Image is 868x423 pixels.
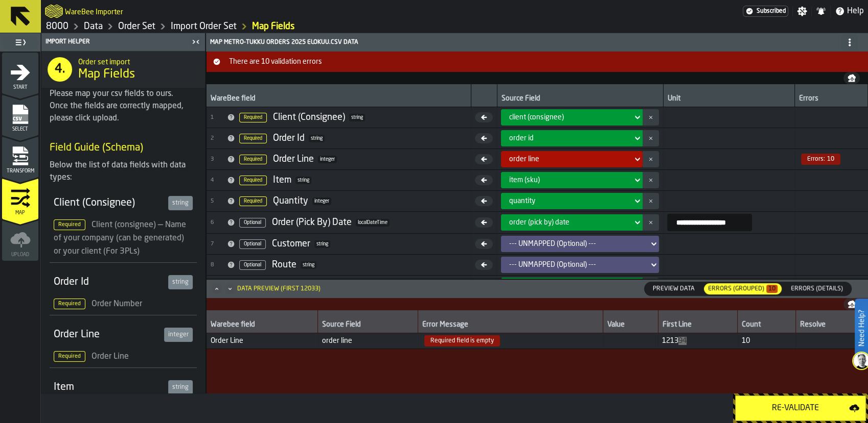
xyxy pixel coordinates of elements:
label: button-toggle-Settings [793,6,811,16]
div: Item [273,175,291,186]
div: DropdownMenuValue-order (pick by) date [501,214,643,231]
button: button- [643,172,659,188]
span: Start [2,85,38,90]
div: string [168,380,193,394]
div: Order Line [273,154,314,165]
li: menu Transform [2,136,38,177]
label: button-switch-multi-Errors (Details) [782,282,852,296]
span: 3 [211,156,223,163]
div: Map Metro-tukku Orders 2025 elokuu.csv data [208,34,866,51]
label: button-toggle-Close me [189,36,203,48]
span: Required [239,155,267,164]
span: string [301,261,316,269]
div: string [168,275,193,289]
span: string [295,177,311,184]
div: Please map your csv fields to ours. [50,88,197,100]
span: There are 10 validation errors [225,58,866,66]
div: DropdownMenuValue- [509,261,645,269]
button: Maximize [211,284,223,294]
span: Map Fields [78,66,135,83]
span: Required [54,219,85,230]
span: 10 [742,337,792,345]
div: DropdownMenuValue-order id [501,130,643,146]
span: Help [847,5,864,17]
span: order line [322,337,414,345]
div: Unit [668,94,790,105]
div: DropdownMenuValue-client (consignee) [509,113,628,121]
span: 7 [211,241,223,247]
li: menu Select [2,94,38,135]
label: button-switch-multi-Preview Data [644,282,703,296]
span: Optional [239,239,266,249]
span: integer [312,197,331,205]
nav: Breadcrumb [45,20,454,33]
button: button- [643,151,659,167]
span: Select [2,127,38,132]
div: Order Line [54,328,160,342]
div: Value [607,320,653,331]
div: Client (Consignee) [273,112,345,123]
span: string [309,135,325,142]
span: Errors: [807,156,825,163]
button: button-Re-Validate [735,395,866,421]
span: Preview Data [649,284,699,293]
div: DropdownMenuValue-dock [501,278,643,294]
div: DropdownMenuValue-quantity [509,197,628,205]
label: button-toggle-Help [831,5,868,17]
div: string [168,196,193,210]
div: DropdownMenuValue-item (sku) [509,176,628,184]
button: button- [643,193,659,209]
div: WareBee field [211,94,467,105]
span: Required [239,134,267,143]
span: item (sku) [509,176,540,184]
span: Optional [239,260,266,270]
li: menu Upload [2,220,38,261]
span: 6 [211,219,223,226]
button: Minimize [224,284,236,294]
label: button-toggle-Notifications [812,6,830,16]
label: button-switch-multi-Errors (Summary) [703,283,782,295]
span: Transform [2,168,38,174]
div: Import Helper [43,38,189,45]
div: integer [164,328,193,342]
button: button- [643,109,659,126]
label: input-value- [667,214,752,231]
div: DropdownMenuValue-order line [501,151,643,167]
div: DropdownMenuValue-item (sku) [501,172,643,188]
span: Map [2,210,38,216]
span: Order Line [92,353,129,361]
div: Source Field [322,320,414,331]
a: link-to-/wh/i/b2e041e4-2753-4086-a82a-958e8abdd2c7/settings/billing [743,6,788,17]
span: string [349,114,365,121]
div: title-Map Fields [41,51,205,88]
a: link-to-/wh/i/b2e041e4-2753-4086-a82a-958e8abdd2c7/data [84,21,103,32]
div: Error Message [422,320,599,331]
label: button-toggle-Toggle Full Menu [2,35,38,49]
label: Need Help? [856,300,867,357]
a: link-to-/wh/i/b2e041e4-2753-4086-a82a-958e8abdd2c7/import/orders/ [171,21,237,32]
div: Below the list of data fields with data types: [50,159,197,184]
div: Errors (Grouped) [708,285,778,292]
span: 2 [211,135,223,142]
span: 121394 [662,337,734,345]
span: 1 [211,114,223,121]
span: Upload [2,252,38,258]
div: thumb [783,282,851,295]
span: Order Line [211,337,314,345]
a: link-to-/wh/i/b2e041e4-2753-4086-a82a-958e8abdd2c7 [46,21,68,32]
span: Client (consignee) — Name of your company (can be generated) or your client (For 3PLs) [54,221,186,256]
div: Source Field [501,94,659,105]
div: Warebee field [211,320,313,331]
span: Required field is empty [424,335,500,346]
span: order id [509,134,534,142]
span: Required [54,351,85,362]
span: Required [54,298,85,309]
span: Required [239,176,267,185]
div: 4. [48,57,72,82]
button: button- [643,214,659,231]
div: Item [54,380,164,394]
div: Client (Consignee) [54,196,164,210]
span: integer [318,156,337,163]
div: Count [742,320,791,331]
div: DropdownMenuValue- [509,240,645,248]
